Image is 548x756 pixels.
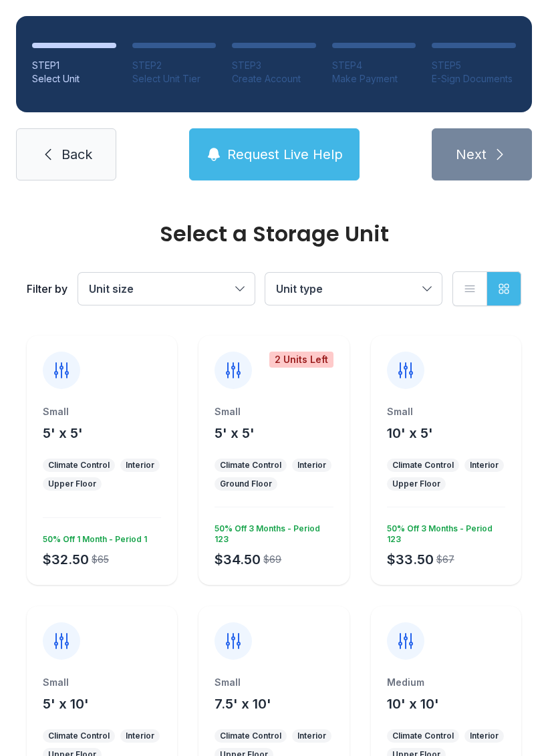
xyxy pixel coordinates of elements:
[276,282,323,295] span: Unit type
[126,731,154,741] div: Interior
[470,731,499,741] div: Interior
[27,281,67,297] div: Filter by
[432,72,516,86] div: E-Sign Documents
[387,405,505,418] div: Small
[263,553,281,566] div: $69
[126,460,154,471] div: Interior
[265,273,442,305] button: Unit type
[48,731,110,741] div: Climate Control
[215,676,333,689] div: Small
[209,518,333,545] div: 50% Off 3 Months - Period 123
[48,460,110,471] div: Climate Control
[332,72,416,86] div: Make Payment
[43,695,89,713] button: 5' x 10'
[215,424,255,443] button: 5' x 5'
[220,479,272,489] div: Ground Floor
[269,352,333,368] div: 2 Units Left
[332,59,416,72] div: STEP 4
[382,518,505,545] div: 50% Off 3 Months - Period 123
[61,145,92,164] span: Back
[232,59,316,72] div: STEP 3
[387,424,433,443] button: 10' x 5'
[456,145,487,164] span: Next
[297,460,326,471] div: Interior
[387,550,434,569] div: $33.50
[392,731,454,741] div: Climate Control
[132,59,217,72] div: STEP 2
[27,223,521,245] div: Select a Storage Unit
[43,425,83,441] span: 5' x 5'
[43,696,89,712] span: 5' x 10'
[470,460,499,471] div: Interior
[215,695,271,713] button: 7.5' x 10'
[32,59,116,72] div: STEP 1
[297,731,326,741] div: Interior
[92,553,109,566] div: $65
[43,676,161,689] div: Small
[227,145,343,164] span: Request Live Help
[220,731,281,741] div: Climate Control
[387,695,439,713] button: 10' x 10'
[78,273,255,305] button: Unit size
[387,696,439,712] span: 10' x 10'
[220,460,281,471] div: Climate Control
[132,72,217,86] div: Select Unit Tier
[48,479,96,489] div: Upper Floor
[215,696,271,712] span: 7.5' x 10'
[387,425,433,441] span: 10' x 5'
[215,405,333,418] div: Small
[43,405,161,418] div: Small
[436,553,454,566] div: $67
[32,72,116,86] div: Select Unit
[392,460,454,471] div: Climate Control
[387,676,505,689] div: Medium
[215,550,261,569] div: $34.50
[37,529,147,545] div: 50% Off 1 Month - Period 1
[89,282,134,295] span: Unit size
[232,72,316,86] div: Create Account
[392,479,440,489] div: Upper Floor
[432,59,516,72] div: STEP 5
[215,425,255,441] span: 5' x 5'
[43,550,89,569] div: $32.50
[43,424,83,443] button: 5' x 5'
